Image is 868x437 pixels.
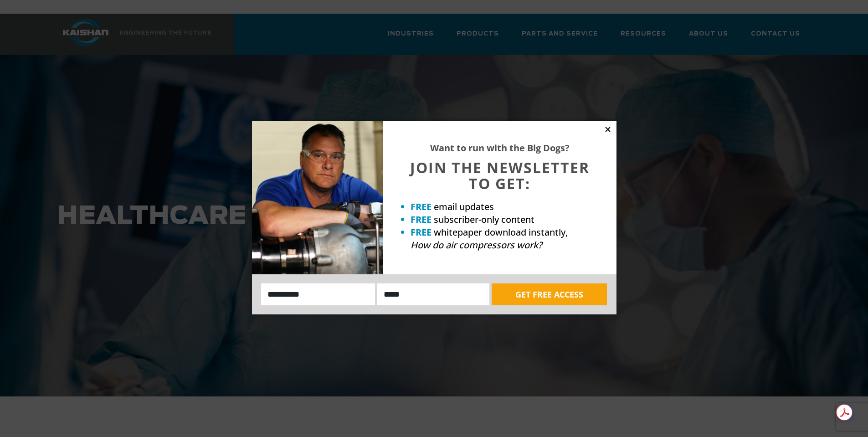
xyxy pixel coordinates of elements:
[411,239,542,251] em: How do air compressors work?
[430,142,570,154] strong: Want to run with the Big Dogs?
[410,158,590,193] span: JOIN THE NEWSLETTER TO GET:
[411,213,431,226] strong: FREE
[434,201,494,213] span: email updates
[261,283,375,305] input: Name:
[604,125,612,134] button: Close
[434,226,568,238] span: whitepaper download instantly,
[434,213,534,226] span: subscriber-only content
[377,283,489,305] input: Email
[492,283,607,305] button: GET FREE ACCESS
[411,226,431,238] strong: FREE
[411,201,431,213] strong: FREE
